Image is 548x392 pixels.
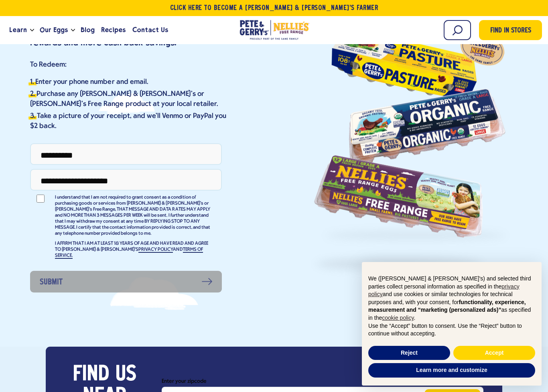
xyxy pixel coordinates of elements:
[129,19,171,41] a: Contact Us
[71,29,75,32] button: Open the dropdown menu for Our Eggs
[132,25,168,35] span: Contact Us
[30,195,51,203] input: I understand that I am not required to grant consent as a condition of purchasing goods or servic...
[55,195,211,237] p: I understand that I am not required to grant consent as a condition of purchasing goods or servic...
[444,20,471,40] input: Search
[30,60,229,69] p: To Redeem:
[101,25,126,35] span: Recipes
[98,19,129,41] a: Recipes
[55,247,203,259] a: TERMS OF SERVICE.
[162,376,483,386] label: Enter your zipcode
[368,322,535,338] p: Use the “Accept” button to consent. Use the “Reject” button to continue without accepting.
[30,111,229,131] li: Take a picture of your receipt, and we'll Venmo or PayPal you $2 back.
[382,315,414,321] a: cookie policy
[55,241,211,259] p: I AFFIRM THAT I AM AT LEAST 18 YEARS OF AGE AND HAVE READ AND AGREE TO [PERSON_NAME] & [PERSON_NA...
[368,275,535,322] p: We ([PERSON_NAME] & [PERSON_NAME]'s) and selected third parties collect personal information as s...
[368,346,450,360] button: Reject
[368,363,535,378] button: Learn more and customize
[30,89,229,109] li: Purchase any [PERSON_NAME] & [PERSON_NAME]’s or [PERSON_NAME]'s Free Range product at your local ...
[6,19,30,41] a: Learn
[479,20,542,40] a: Find in Stores
[81,25,95,35] span: Blog
[30,77,229,87] li: Enter your phone number and email.
[30,29,34,32] button: Open the dropdown menu for Learn
[40,25,68,35] span: Our Eggs
[453,346,535,360] button: Accept
[138,247,173,253] a: PRIVACY POLICY
[490,26,531,37] span: Find in Stores
[37,19,71,41] a: Our Eggs
[9,25,27,35] span: Learn
[30,271,222,292] button: Submit
[77,19,98,41] a: Blog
